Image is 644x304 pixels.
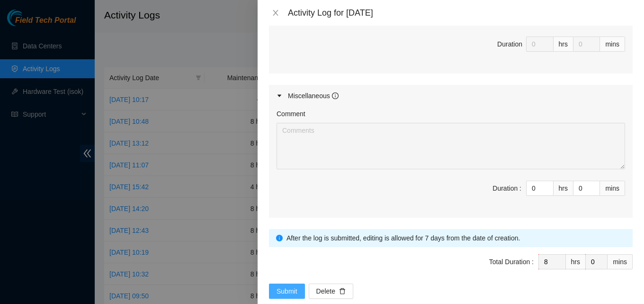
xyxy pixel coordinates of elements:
span: Delete [316,286,335,296]
span: info-circle [276,235,283,241]
div: hrs [554,37,573,52]
textarea: Comment [277,123,625,169]
span: info-circle [332,92,339,99]
div: Total Duration : [489,257,534,267]
span: delete [339,288,346,295]
label: Comment [277,109,305,119]
span: close [272,9,279,17]
div: hrs [554,181,573,196]
div: Activity Log for [DATE] [288,8,633,18]
div: mins [608,254,633,269]
div: mins [600,181,625,196]
span: caret-right [277,93,282,99]
button: Submit [269,284,305,299]
button: Close [269,9,282,18]
div: mins [600,37,625,52]
div: Miscellaneous [288,91,339,101]
div: Duration [497,39,522,49]
button: Deletedelete [309,284,353,299]
span: Submit [277,286,297,296]
div: After the log is submitted, editing is allowed for 7 days from the date of creation. [286,233,626,243]
div: hrs [566,254,586,269]
div: Duration : [492,183,521,193]
div: Miscellaneous info-circle [269,85,633,107]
